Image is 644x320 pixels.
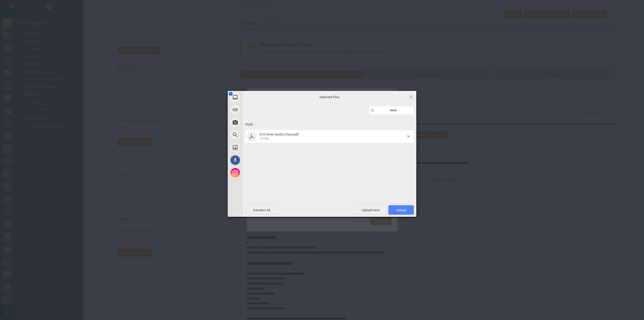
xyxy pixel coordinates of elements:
span: Upload [396,208,406,212]
span: Selected Files [279,95,380,99]
div: Facebook [228,154,288,166]
span: Click here or hit ESC to close picker [408,94,414,100]
div: Unsplash [228,141,288,154]
span: Upload more [354,205,388,215]
span: G10 Anver Gantry Crane.pdf [259,132,299,136]
span: Deselect All [245,205,278,215]
span: 197KB [259,137,268,140]
div: Take Photo [228,116,288,129]
span: Upload [388,205,414,215]
span: 1 [229,92,233,96]
div: Files [245,120,414,129]
span: G10 Anver Gantry Crane.pdf [258,132,407,141]
div: Web Search [228,129,288,141]
div: My Device [228,91,288,103]
div: Instagram [228,166,288,179]
div: Link (URL) [228,103,288,116]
